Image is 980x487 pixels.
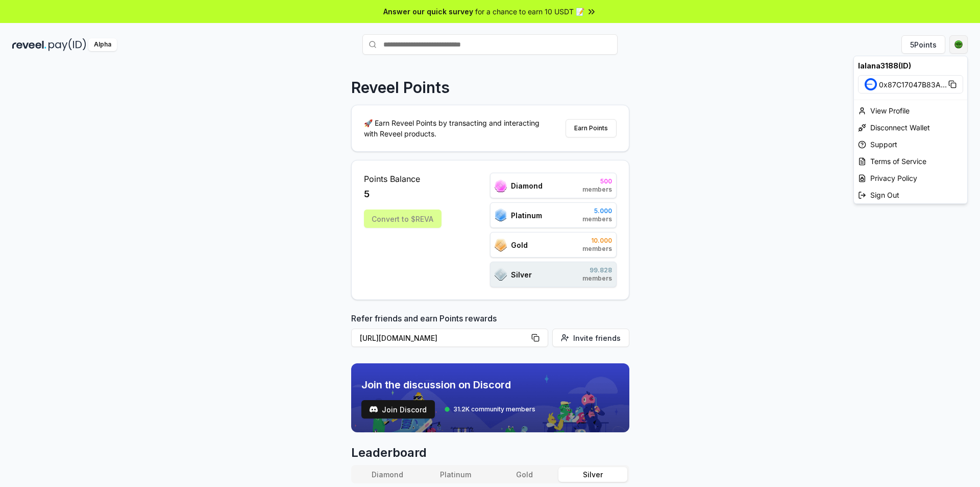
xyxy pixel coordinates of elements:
a: Support [854,136,967,153]
img: Base [865,78,877,90]
div: View Profile [854,102,967,119]
div: Sign Out [854,187,967,203]
div: Disconnect Wallet [854,119,967,136]
a: Terms of Service [854,153,967,170]
div: lalana3188(ID) [854,56,967,75]
span: 0x87C17047B83A ... [879,79,947,90]
a: Privacy Policy [854,170,967,187]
